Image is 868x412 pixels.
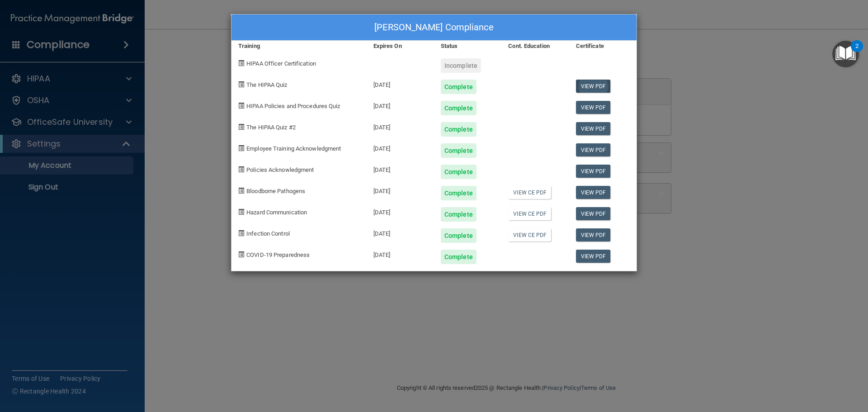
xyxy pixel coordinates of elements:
[576,207,611,220] a: View PDF
[441,122,476,137] div: Complete
[508,186,551,199] a: View CE PDF
[855,46,859,58] div: 2
[246,209,307,216] span: Hazard Communication
[434,41,501,52] div: Status
[246,166,314,173] span: Policies Acknowledgment
[231,14,637,41] div: [PERSON_NAME] Compliance
[441,80,476,94] div: Complete
[367,179,434,200] div: [DATE]
[576,80,611,93] a: View PDF
[441,250,476,264] div: Complete
[508,228,551,242] a: View CE PDF
[501,41,569,52] div: Cont. Education
[576,143,611,156] a: View PDF
[367,222,434,243] div: [DATE]
[712,348,857,384] iframe: Drift Widget Chat Controller
[576,165,611,178] a: View PDF
[367,73,434,94] div: [DATE]
[441,58,481,73] div: Incomplete
[367,200,434,222] div: [DATE]
[367,137,434,158] div: [DATE]
[246,124,296,131] span: The HIPAA Quiz #2
[246,188,305,194] span: Bloodborne Pathogens
[367,115,434,137] div: [DATE]
[569,41,637,52] div: Certificate
[246,103,340,109] span: HIPAA Policies and Procedures Quiz
[441,101,476,115] div: Complete
[246,230,290,237] span: Infection Control
[441,165,476,179] div: Complete
[576,228,611,242] a: View PDF
[367,243,434,264] div: [DATE]
[246,81,287,88] span: The HIPAA Quiz
[367,158,434,179] div: [DATE]
[508,207,551,220] a: View CE PDF
[367,41,434,52] div: Expires On
[231,41,367,52] div: Training
[832,41,859,67] button: Open Resource Center, 2 new notifications
[441,207,476,222] div: Complete
[441,143,476,158] div: Complete
[441,186,476,200] div: Complete
[246,60,316,67] span: HIPAA Officer Certification
[576,250,611,263] a: View PDF
[367,94,434,115] div: [DATE]
[246,145,341,152] span: Employee Training Acknowledgment
[441,228,476,243] div: Complete
[246,251,310,258] span: COVID-19 Preparedness
[576,186,611,199] a: View PDF
[576,101,611,114] a: View PDF
[576,122,611,135] a: View PDF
